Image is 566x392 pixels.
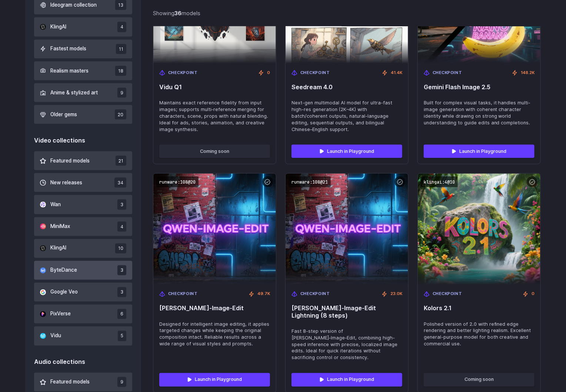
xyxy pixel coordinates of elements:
[267,70,270,76] span: 0
[292,305,402,319] span: [PERSON_NAME]‑Image‑Edit Lightning (8 steps)
[34,239,132,258] button: KlingAI 10
[117,377,126,387] span: 9
[300,70,330,76] span: Checkpoint
[521,70,535,76] span: 148.2K
[50,332,61,340] span: Vidu
[424,100,535,126] span: Built for complex visual tasks, it handles multi-image generation with coherent character identit...
[156,177,199,187] code: runware:108@20
[50,244,66,252] span: KlingAI
[50,310,71,318] span: PixVerse
[153,174,276,285] img: Qwen‑Image‑Edit
[159,100,270,133] span: Maintains exact reference fidelity from input images; supports multi‑reference merging for charac...
[115,110,126,120] span: 20
[34,136,132,145] div: Video collections
[50,45,86,53] span: Fastest models
[257,291,270,298] span: 49.7K
[424,321,535,348] span: Polished version of 2.0 with refined edge rendering and better lighting realism. Excellent genera...
[117,22,126,32] span: 4
[34,305,132,324] button: PixVerse 6
[532,291,535,298] span: 0
[424,373,535,386] button: Coming soon
[50,1,97,9] span: Ideogram collection
[50,67,89,75] span: Realism masters
[50,111,77,119] span: Older gems
[34,40,132,58] button: Fastest models 11
[117,287,126,297] span: 3
[50,157,90,165] span: Featured models
[117,222,126,232] span: 4
[292,84,402,91] span: Seedream 4.0
[300,291,330,298] span: Checkpoint
[34,217,132,236] button: MiniMax 4
[117,309,126,319] span: 6
[390,291,402,298] span: 23.0K
[433,70,462,76] span: Checkpoint
[159,373,270,386] a: Launch in Playground
[115,244,126,254] span: 10
[424,84,535,91] span: Gemini Flash Image 2.5
[34,173,132,192] button: New releases 34
[50,179,82,187] span: New releases
[34,83,132,102] button: Anime & stylized art 9
[34,195,132,214] button: Wan 3
[34,358,132,367] div: Audio collections
[117,200,126,210] span: 3
[433,291,462,298] span: Checkpoint
[117,88,126,98] span: 9
[292,373,402,386] a: Launch in Playground
[286,174,408,285] img: Qwen‑Image‑Edit Lightning (8 steps)
[292,328,402,362] span: Fast 8-step version of [PERSON_NAME]‑Image‑Edit, combining high-speed inference with precise, loc...
[50,23,66,31] span: KlingAI
[114,178,126,188] span: 34
[159,145,270,158] button: Coming soon
[116,44,126,54] span: 11
[424,145,535,158] a: Launch in Playground
[292,100,402,133] span: Next-gen multimodal AI model for ultra-fast high-res generation (2K–4K) with batch/coherent outpu...
[168,291,198,298] span: Checkpoint
[115,66,126,76] span: 18
[391,70,402,76] span: 41.4K
[34,373,132,392] button: Featured models 9
[34,283,132,302] button: Google Veo 3
[174,10,182,16] strong: 36
[34,326,132,345] button: Vidu 5
[118,331,126,341] span: 5
[153,9,200,17] div: Showing models
[34,17,132,36] button: KlingAI 4
[159,305,270,312] span: [PERSON_NAME]‑Image‑Edit
[116,156,126,166] span: 21
[418,174,540,285] img: Kolors 2.1
[50,222,70,231] span: MiniMax
[289,177,331,187] code: runware:108@21
[50,89,98,97] span: Anime & stylized art
[424,305,535,312] span: Kolors 2.1
[34,151,132,170] button: Featured models 21
[50,201,61,209] span: Wan
[34,105,132,124] button: Older gems 20
[50,378,90,386] span: Featured models
[50,288,78,296] span: Google Veo
[34,261,132,280] button: ByteDance 3
[34,61,132,80] button: Realism masters 18
[168,70,198,76] span: Checkpoint
[50,267,77,275] span: ByteDance
[159,321,270,348] span: Designed for intelligent image editing, it applies targeted changes while keeping the original co...
[292,145,402,158] a: Launch in Playground
[117,265,126,275] span: 3
[421,177,458,187] code: klingai:4@10
[159,84,270,91] span: Vidu Q1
